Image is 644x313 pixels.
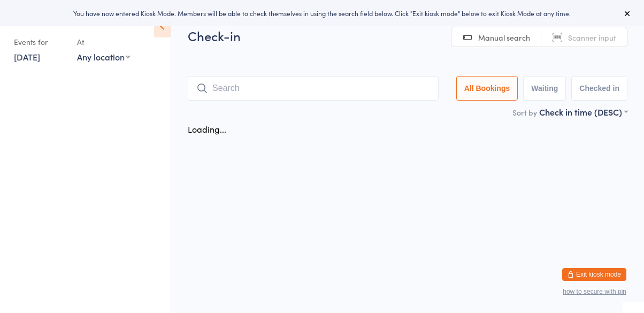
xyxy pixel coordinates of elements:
button: Checked in [571,76,627,101]
span: Scanner input [568,32,616,43]
button: All Bookings [456,76,518,101]
div: Check in time (DESC) [539,106,627,118]
button: Exit kiosk mode [562,268,626,281]
h2: Check-in [188,27,627,44]
div: Any location [77,51,130,63]
button: how to secure with pin [563,288,626,295]
label: Sort by [512,107,537,118]
div: Loading... [188,123,226,135]
div: At [77,33,130,51]
input: Search [188,76,439,101]
span: Manual search [478,32,530,43]
div: You have now entered Kiosk Mode. Members will be able to check themselves in using the search fie... [17,9,627,18]
button: Waiting [523,76,566,101]
div: Events for [14,33,66,51]
a: [DATE] [14,51,40,63]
